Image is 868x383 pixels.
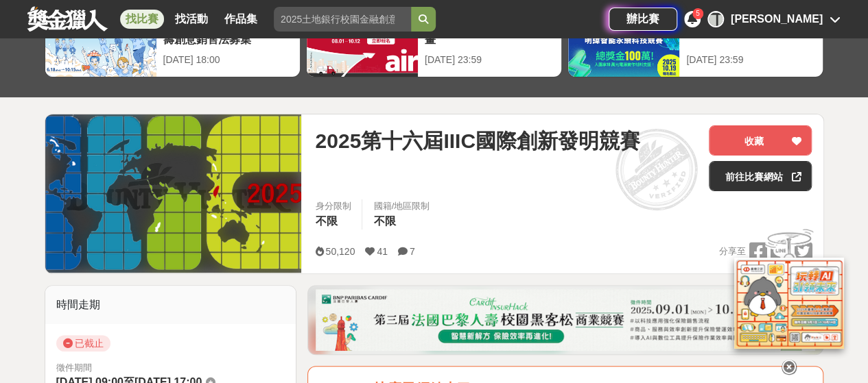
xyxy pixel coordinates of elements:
[315,125,640,156] span: 2025第十六屆IIIC國際創新發明競賽
[709,125,812,156] button: 收藏
[56,362,92,373] span: 徵件期間
[567,8,823,77] a: 明緯智能永續科技競賽[DATE] 23:59
[45,8,301,77] a: 這樣Sale也可以： 安聯人壽創意銷售法募集[DATE] 18:00
[696,10,700,17] span: 5
[410,246,415,257] span: 7
[306,8,562,77] a: 2025日立冷氣夢想成徵計畫[DATE] 23:59
[163,53,293,67] div: [DATE] 18:00
[315,199,351,213] div: 身分限制
[707,11,724,27] div: 丁
[373,215,395,227] span: 不限
[718,241,745,262] span: 分享至
[120,10,164,29] a: 找比賽
[425,53,554,67] div: [DATE] 23:59
[377,246,388,257] span: 41
[45,286,296,324] div: 時間走期
[609,8,677,31] a: 辦比賽
[734,251,844,342] img: d2146d9a-e6f6-4337-9592-8cefde37ba6b.png
[315,215,337,227] span: 不限
[686,53,816,67] div: [DATE] 23:59
[56,335,110,351] span: 已截止
[373,199,430,213] div: 國籍/地區限制
[274,7,411,32] input: 2025土地銀行校園金融創意挑戰賽：從你出發 開啟智慧金融新頁
[709,161,812,191] a: 前往比賽網站
[169,10,213,29] a: 找活動
[219,10,263,29] a: 作品集
[45,114,302,273] img: Cover Image
[325,246,355,257] span: 50,120
[316,289,815,351] img: 331336aa-f601-432f-a281-8c17b531526f.png
[731,11,823,27] div: [PERSON_NAME]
